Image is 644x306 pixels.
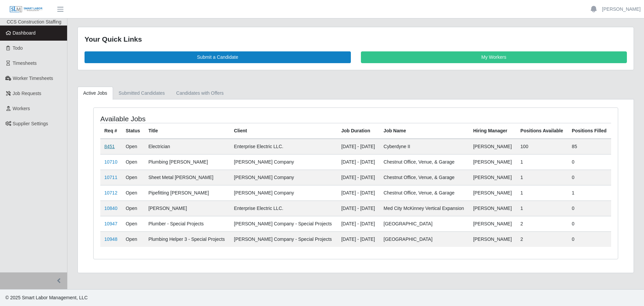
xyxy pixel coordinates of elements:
td: [DATE] - [DATE] [337,201,379,216]
th: Title [144,123,230,139]
td: Sheet Metal [PERSON_NAME] [144,170,230,185]
a: [PERSON_NAME] [602,6,641,13]
a: 10712 [104,190,117,195]
td: 100 [517,139,568,155]
td: Open [122,185,145,201]
a: 10948 [104,236,117,242]
th: Status [122,123,145,139]
td: 1 [517,154,568,170]
h4: Available Jobs [100,115,307,123]
td: Open [122,154,145,170]
span: © 2025 Smart Labor Management, LLC [5,295,88,300]
td: Open [122,139,145,155]
td: Enterprise Electric LLC. [230,201,337,216]
td: Open [122,170,145,185]
th: Hiring Manager [469,123,517,139]
td: [DATE] - [DATE] [337,170,379,185]
img: SLM Logo [9,6,43,13]
td: [PERSON_NAME] Company - Special Projects [230,231,337,247]
span: Dashboard [13,30,36,36]
span: Worker Timesheets [13,76,53,81]
td: [PERSON_NAME] [144,201,230,216]
td: [PERSON_NAME] Company [230,185,337,201]
th: Client [230,123,337,139]
td: [GEOGRAPHIC_DATA] [380,231,469,247]
th: Job Name [380,123,469,139]
td: 0 [568,201,611,216]
td: [PERSON_NAME] [469,201,517,216]
span: Timesheets [13,60,37,66]
td: [PERSON_NAME] [469,231,517,247]
span: Todo [13,45,23,51]
td: Chestnut Office, Venue, & Garage [380,154,469,170]
td: [PERSON_NAME] Company [230,170,337,185]
span: Workers [13,106,30,111]
div: Your Quick Links [85,34,627,45]
a: My Workers [361,51,627,63]
td: Enterprise Electric LLC. [230,139,337,155]
th: Job Duration [337,123,379,139]
td: [PERSON_NAME] [469,154,517,170]
td: 1 [517,170,568,185]
td: Electrician [144,139,230,155]
td: Plumber - Special Projects [144,216,230,231]
td: [PERSON_NAME] [469,139,517,155]
td: Open [122,216,145,231]
td: 2 [517,216,568,231]
td: Plumbing Helper 3 - Special Projects [144,231,230,247]
td: Chestnut Office, Venue, & Garage [380,170,469,185]
td: [DATE] - [DATE] [337,216,379,231]
td: [PERSON_NAME] Company [230,154,337,170]
a: Submit a Candidate [85,51,351,63]
td: 0 [568,170,611,185]
td: Med City McKinney Vertical Expansion [380,201,469,216]
td: [PERSON_NAME] [469,185,517,201]
td: Chestnut Office, Venue, & Garage [380,185,469,201]
td: 1 [517,201,568,216]
td: [DATE] - [DATE] [337,185,379,201]
a: Submitted Candidates [113,87,171,100]
span: CCS Construction Staffing [7,19,61,25]
td: [PERSON_NAME] [469,216,517,231]
td: [GEOGRAPHIC_DATA] [380,216,469,231]
td: 0 [568,216,611,231]
td: [DATE] - [DATE] [337,154,379,170]
td: 1 [517,185,568,201]
td: Plumbing [PERSON_NAME] [144,154,230,170]
td: [PERSON_NAME] Company - Special Projects [230,216,337,231]
td: Open [122,201,145,216]
a: 10840 [104,206,117,211]
a: 10947 [104,221,117,226]
td: 85 [568,139,611,155]
a: Active Jobs [77,87,113,100]
td: 0 [568,154,611,170]
a: 8451 [104,144,115,149]
th: Req # [100,123,122,139]
td: 0 [568,231,611,247]
td: Pipefitting [PERSON_NAME] [144,185,230,201]
td: [DATE] - [DATE] [337,139,379,155]
th: Positions Available [517,123,568,139]
td: Cyberdyne II [380,139,469,155]
th: Positions Filled [568,123,611,139]
td: [PERSON_NAME] [469,170,517,185]
td: Open [122,231,145,247]
a: 10711 [104,175,117,180]
td: 2 [517,231,568,247]
span: Job Requests [13,91,42,96]
td: [DATE] - [DATE] [337,231,379,247]
a: Candidates with Offers [170,87,229,100]
a: 10710 [104,159,117,165]
td: 1 [568,185,611,201]
span: Supplier Settings [13,121,48,126]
